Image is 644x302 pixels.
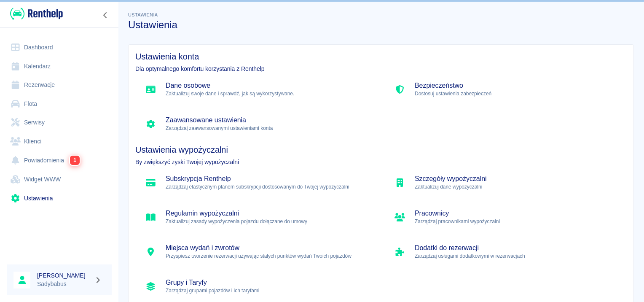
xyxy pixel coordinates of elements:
[70,156,80,165] span: 1
[166,183,371,191] p: Zarządzaj elastycznym planem subskrypcji dostosowanym do Twojej wypożyczalni
[7,170,112,189] a: Widget WWW
[166,244,371,252] h5: Miejsca wydań i zwrotów
[135,65,627,73] p: Dla optymalnego komfortu korzystania z Renthelp
[166,209,371,218] h5: Regulamin wypożyczalni
[7,38,112,57] a: Dashboard
[384,203,627,231] div: PracownicyZarządzaj pracownikami wypożyczalni
[99,10,112,21] button: Zwiń nawigację
[415,218,620,225] p: Zarządzaj pracownikami wypożyczalni
[166,287,371,294] p: Zarządzaj grupami pojazdów i ich taryfami
[415,183,620,191] p: Zaktualizuj dane wypożyczalni
[135,272,378,300] div: Grupy i TaryfyZarządzaj grupami pojazdów i ich taryfami
[166,218,371,225] p: Zaktualizuj zasady wypożyczenia pojazdu dołączane do umowy
[7,7,63,21] a: Renthelp logo
[415,252,620,260] p: Zarządzaj usługami dodatkowymi w rezerwacjach
[135,203,378,231] div: Regulamin wypożyczalniZaktualizuj zasady wypożyczenia pojazdu dołączane do umowy
[7,94,112,113] a: Flota
[384,75,627,103] div: BezpieczeństwoDostosuj ustawienia zabezpieczeń
[415,90,620,97] p: Dostosuj ustawienia zabezpieczeń
[7,151,112,170] a: Powiadomienia1
[135,145,627,155] h4: Ustawienia wypożyczalni
[166,124,371,132] p: Zarządzaj zaawansowanymi ustawieniami konta
[10,7,63,21] img: Renthelp logo
[37,280,91,289] p: Sadybabus
[7,113,112,132] a: Serwisy
[37,271,91,280] h6: [PERSON_NAME]
[415,209,620,218] h5: Pracownicy
[166,81,371,90] h5: Dane osobowe
[384,238,627,266] div: Dodatki do rezerwacjiZarządzaj usługami dodatkowymi w rezerwacjach
[415,81,620,90] h5: Bezpieczeństwo
[128,12,158,17] span: Ustawienia
[7,132,112,151] a: Klienci
[135,51,627,62] h4: Ustawienia konta
[166,252,371,260] p: Przyspiesz tworzenie rezerwacji używając stałych punktów wydań Twoich pojazdów
[135,238,378,266] div: Miejsca wydań i zwrotówPrzyspiesz tworzenie rezerwacji używając stałych punktów wydań Twoich poja...
[166,116,371,124] h5: Zaawansowane ustawienia
[384,169,627,197] div: Szczegóły wypożyczalniZaktualizuj dane wypożyczalni
[166,90,371,97] p: Zaktualizuj swoje dane i sprawdź, jak są wykorzystywane.
[135,169,378,197] div: Subskrypcja RenthelpZarządzaj elastycznym planem subskrypcji dostosowanym do Twojej wypożyczalni
[128,19,634,31] h3: Ustawienia
[135,110,378,138] div: Zaawansowane ustawieniaZarządzaj zaawansowanymi ustawieniami konta
[166,278,371,287] h5: Grupy i Taryfy
[135,75,378,103] div: Dane osoboweZaktualizuj swoje dane i sprawdź, jak są wykorzystywane.
[7,75,112,94] a: Rezerwacje
[7,189,112,208] a: Ustawienia
[166,175,371,183] h5: Subskrypcja Renthelp
[7,57,112,76] a: Kalendarz
[415,244,620,252] h5: Dodatki do rezerwacji
[135,158,627,167] p: By zwiększyć zyski Twojej wypożyczalni
[415,175,620,183] h5: Szczegóły wypożyczalni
